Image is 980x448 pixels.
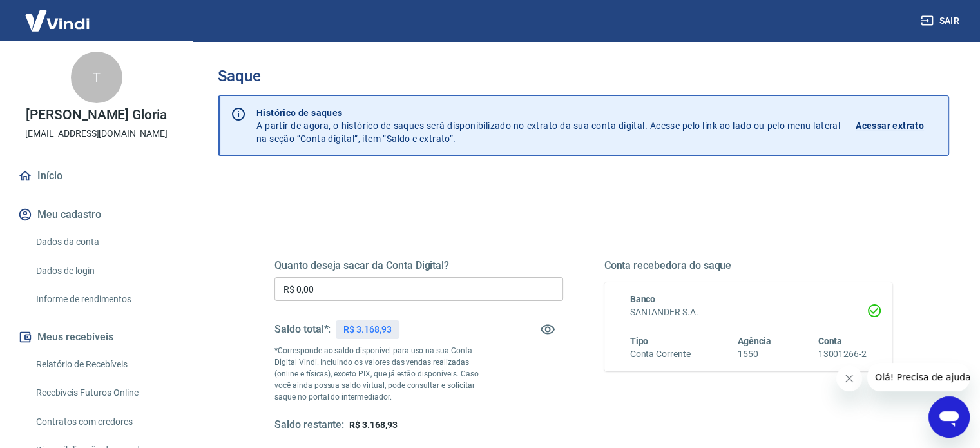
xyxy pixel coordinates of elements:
[630,306,867,319] h6: SANTANDER S.A.
[31,229,177,255] a: Dados da conta
[928,396,970,438] iframe: Botão para abrir a janela de mensagens
[8,9,108,19] span: Olá! Precisa de ajuda?
[25,127,168,141] p: [EMAIL_ADDRESS][DOMAIN_NAME]
[31,380,177,406] a: Recebíveis Futuros Online
[856,119,924,132] p: Acessar extrato
[630,294,656,304] span: Banco
[256,106,840,145] p: A partir de agora, o histórico de saques será disponibilizado no extrato da sua conta digital. Ac...
[818,347,867,361] h6: 13001266-2
[218,67,949,85] h3: Saque
[274,323,331,336] h5: Saldo total*:
[15,1,99,40] img: Vindi
[31,409,177,435] a: Contratos com credores
[15,200,177,229] button: Meu cadastro
[738,336,771,346] span: Agência
[818,336,842,346] span: Conta
[630,336,649,346] span: Tipo
[274,259,563,272] h5: Quanto deseja sacar da Conta Digital?
[867,363,970,391] iframe: Mensagem da empresa
[738,347,771,361] h6: 1550
[349,420,397,430] span: R$ 3.168,93
[31,286,177,313] a: Informe de rendimentos
[26,108,167,122] p: [PERSON_NAME] Gloria
[918,9,965,33] button: Sair
[31,351,177,378] a: Relatório de Recebíveis
[274,418,344,432] h5: Saldo restante:
[31,258,177,284] a: Dados de login
[256,106,840,119] p: Histórico de saques
[836,365,862,391] iframe: Fechar mensagem
[856,106,938,145] a: Acessar extrato
[604,259,893,272] h5: Conta recebedora do saque
[15,323,177,351] button: Meus recebíveis
[343,323,391,336] p: R$ 3.168,93
[630,347,691,361] h6: Conta Corrente
[274,345,491,403] p: *Corresponde ao saldo disponível para uso na sua Conta Digital Vindi. Incluindo os valores das ve...
[15,162,177,190] a: Início
[71,52,122,103] div: T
